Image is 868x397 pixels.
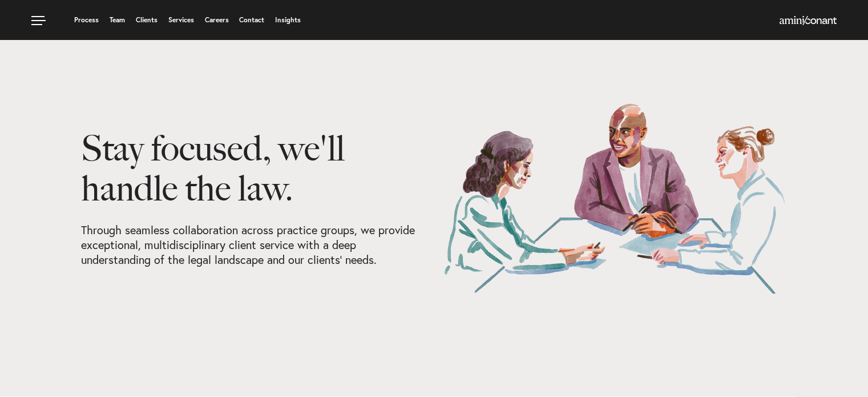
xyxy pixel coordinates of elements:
img: Amini & Conant [780,16,837,25]
a: Process [74,17,99,23]
a: Home [780,17,837,26]
a: Services [168,17,194,23]
a: Team [110,17,125,23]
h1: Stay focused, we'll handle the law. [81,129,426,223]
p: Through seamless collaboration across practice groups, we provide exceptional, multidisciplinary ... [81,223,426,267]
a: Careers [205,17,229,23]
img: Our Services [443,103,788,294]
a: Clients [136,17,158,23]
a: Insights [275,17,301,23]
a: Contact [239,17,264,23]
